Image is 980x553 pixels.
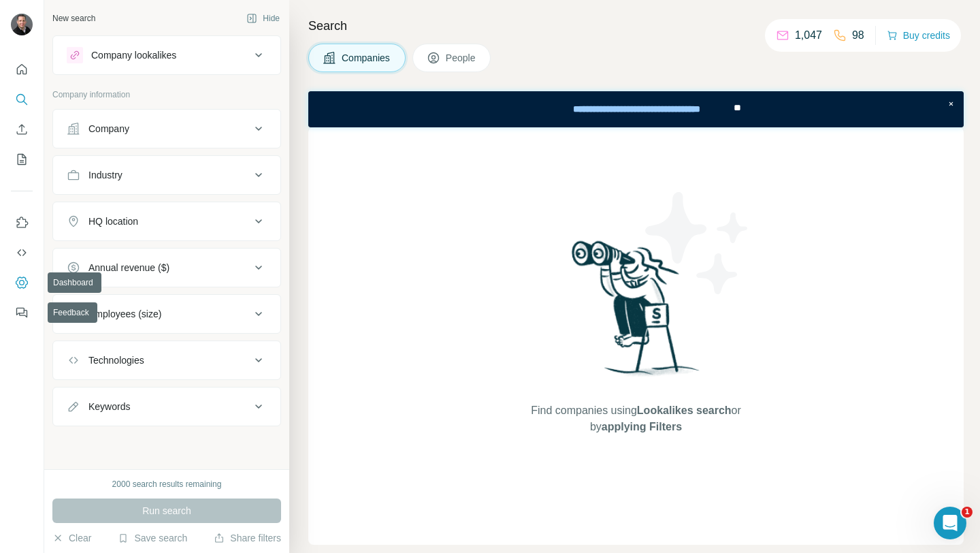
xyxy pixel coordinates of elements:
[637,405,732,416] span: Lookalikes search
[53,390,280,423] button: Keywords
[11,87,33,112] button: Search
[795,27,822,44] p: 1,047
[308,91,964,127] iframe: Banner
[11,240,33,265] button: Use Surfe API
[52,12,95,25] div: New search
[11,14,33,35] img: Avatar
[602,421,682,432] span: applying Filters
[11,210,33,235] button: Use Surfe on LinkedIn
[887,26,950,45] button: Buy credits
[962,507,973,518] span: 1
[91,48,176,62] div: Company lookalikes
[566,237,707,389] img: Surfe Illustration - Woman searching with binoculars
[11,147,33,172] button: My lists
[53,205,280,238] button: HQ location
[308,16,964,35] h4: Search
[342,51,391,65] span: Companies
[852,27,864,44] p: 98
[53,159,280,191] button: Industry
[446,51,477,65] span: People
[527,402,745,435] span: Find companies using or by
[11,270,33,295] button: Dashboard
[934,507,966,539] iframe: Intercom live chat
[53,344,280,377] button: Technologies
[88,122,129,136] div: Company
[11,57,33,82] button: Quick start
[52,531,91,545] button: Clear
[636,182,759,304] img: Surfe Illustration - Stars
[88,261,169,274] div: Annual revenue ($)
[88,307,161,321] div: Employees (size)
[88,215,138,228] div: HQ location
[53,251,280,284] button: Annual revenue ($)
[112,478,222,490] div: 2000 search results remaining
[118,531,187,545] button: Save search
[53,298,280,330] button: Employees (size)
[237,8,289,29] button: Hide
[52,89,281,101] p: Company information
[53,39,280,72] button: Company lookalikes
[53,112,280,145] button: Company
[88,400,130,413] div: Keywords
[11,300,33,325] button: Feedback
[11,117,33,142] button: Enrich CSV
[214,531,281,545] button: Share filters
[88,353,144,367] div: Technologies
[88,168,122,182] div: Industry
